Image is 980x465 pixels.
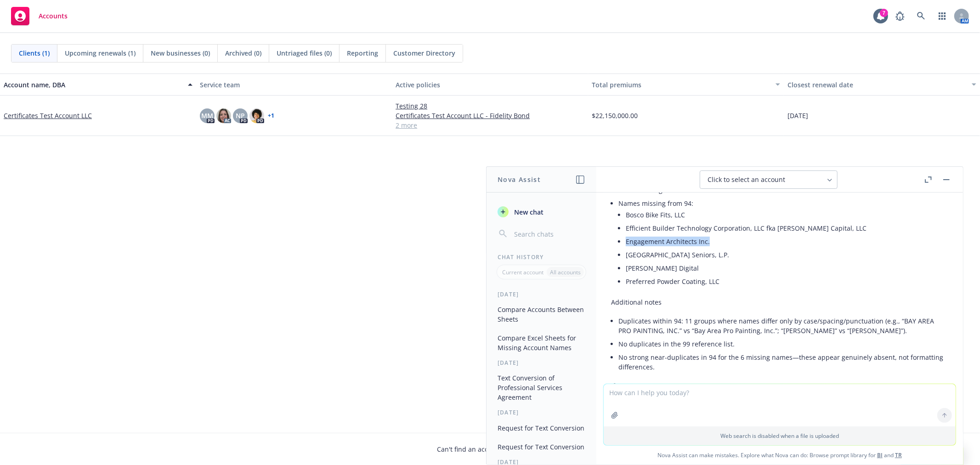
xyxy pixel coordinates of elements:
[277,48,332,58] span: Untriaged files (0)
[7,3,71,29] a: Accounts
[249,108,264,123] img: photo
[626,261,948,275] li: [PERSON_NAME] Digital
[487,408,596,416] div: [DATE]
[618,314,948,337] li: Duplicates within 94: 11 groups where names differ only by case/spacing/punctuation (e.g., “BAY A...
[611,381,948,391] p: If you want, I can:
[494,330,589,355] button: Compare Excel Sheets for Missing Account Names
[512,207,544,217] span: New chat
[787,111,808,120] span: [DATE]
[236,111,245,120] span: NP
[502,268,544,276] p: Current account
[201,111,213,120] span: MM
[784,74,980,96] button: Closest renewal date
[19,48,50,58] span: Clients (1)
[396,101,584,111] a: Testing 28
[609,432,950,440] p: Web search is disabled when a file is uploaded
[512,227,585,240] input: Search chats
[618,337,948,351] li: No duplicates in the 99 reference list.
[891,7,909,25] a: Report a Bug
[592,80,770,90] div: Total premiums
[626,248,948,261] li: [GEOGRAPHIC_DATA] Seniors, L.P.
[65,48,136,58] span: Upcoming renewals (1)
[487,290,596,298] div: [DATE]
[151,48,210,58] span: New businesses (0)
[498,175,541,184] h1: Nova Assist
[200,80,389,90] div: Service team
[494,302,589,327] button: Compare Accounts Between Sheets
[880,9,888,17] div: 7
[396,111,584,120] a: Certificates Test Account LLC - Fidelity Bond
[347,48,378,58] span: Reporting
[216,108,231,123] img: photo
[437,444,543,454] span: Can't find an account?
[393,48,455,58] span: Customer Directory
[618,197,948,290] li: Names missing from 94:
[487,253,596,261] div: Chat History
[618,351,948,374] li: No strong near-duplicates in 94 for the 6 missing names—these appear genuinely absent, not format...
[592,111,638,120] span: $22,150,000.00
[708,175,785,184] span: Click to select an account
[787,80,966,90] div: Closest renewal date
[933,7,952,25] a: Switch app
[600,446,959,465] span: Nova Assist can make mistakes. Explore what Nova can do: Browse prompt library for and
[550,268,581,276] p: All accounts
[196,74,392,96] button: Service team
[626,221,948,235] li: Efficient Builder Technology Corporation, LLC fka [PERSON_NAME] Capital, LLC
[39,12,68,20] span: Accounts
[494,420,589,436] button: Request for Text Conversion
[392,74,588,96] button: Active policies
[494,204,589,220] button: New chat
[626,275,948,288] li: Preferred Powder Coating, LLC
[396,120,584,130] a: 2 more
[588,74,784,96] button: Total premiums
[626,235,948,248] li: Engagement Architects Inc.
[494,370,589,405] button: Text Conversion of Professional Services Agreement
[494,439,589,454] button: Request for Text Conversion
[895,451,902,459] a: TR
[877,451,883,459] a: BI
[225,48,261,58] span: Archived (0)
[912,7,930,25] a: Search
[487,359,596,367] div: [DATE]
[396,80,584,90] div: Active policies
[4,80,182,90] div: Account name, DBA
[626,208,948,221] li: Bosco Bike Fits, LLC
[700,170,838,189] button: Click to select an account
[4,111,92,120] a: Certificates Test Account LLC
[611,297,948,307] p: Additional notes
[268,113,274,119] a: + 1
